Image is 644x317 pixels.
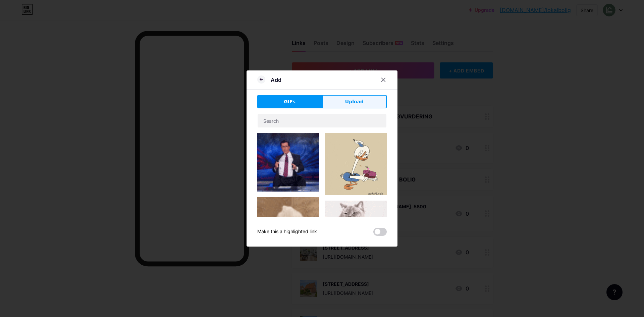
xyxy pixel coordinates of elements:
[322,95,387,108] button: Upload
[325,201,387,263] img: Gihpy
[271,76,281,84] div: Add
[257,95,322,108] button: GIFs
[325,133,387,195] img: Gihpy
[257,133,319,192] img: Gihpy
[257,228,317,236] div: Make this a highlighted link
[257,197,319,308] img: Gihpy
[258,114,386,127] input: Search
[345,98,364,105] span: Upload
[284,98,296,105] span: GIFs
